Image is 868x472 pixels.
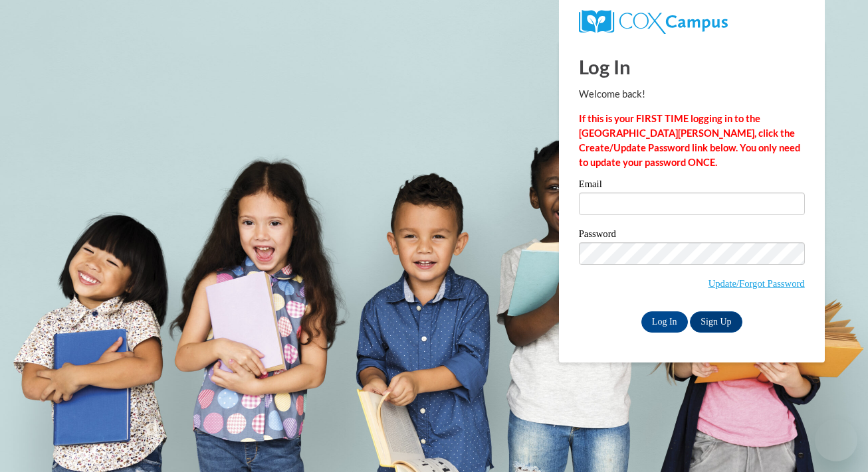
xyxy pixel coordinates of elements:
a: Sign Up [690,311,742,333]
p: Welcome back! [579,87,805,102]
strong: If this is your FIRST TIME logging in to the [GEOGRAPHIC_DATA][PERSON_NAME], click the Create/Upd... [579,113,800,168]
h1: Log In [579,53,805,80]
iframe: Button to launch messaging window [815,419,857,461]
label: Email [579,179,805,193]
img: COX Campus [579,10,728,34]
a: Update/Forgot Password [708,278,805,289]
input: Log In [641,311,688,333]
label: Password [579,229,805,242]
a: COX Campus [579,10,805,34]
